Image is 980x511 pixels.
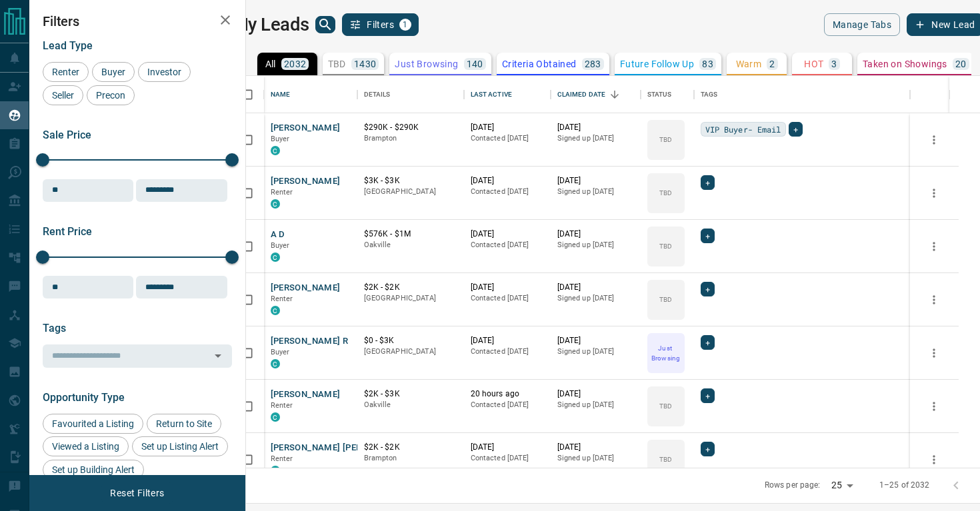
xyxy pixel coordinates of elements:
span: + [705,176,710,189]
button: more [924,183,944,203]
p: Just Browsing [649,343,683,363]
h2: Filters [43,13,232,29]
div: + [701,335,715,350]
p: HOT [804,59,823,69]
span: + [705,229,710,243]
p: [GEOGRAPHIC_DATA] [364,293,457,304]
p: Contacted [DATE] [471,187,544,197]
div: Renter [43,62,89,82]
div: Tags [701,76,718,113]
button: Filters1 [342,13,419,36]
p: 2 [769,59,775,69]
span: Favourited a Listing [47,418,139,429]
div: + [701,282,715,296]
div: condos.ca [271,466,280,475]
p: $0 - $3K [364,335,457,346]
p: [DATE] [471,122,544,133]
div: Buyer [92,62,135,82]
span: Rent Price [43,225,92,238]
span: + [793,123,798,136]
div: condos.ca [271,306,280,315]
p: Contacted [DATE] [471,400,544,410]
span: Lead Type [43,39,93,52]
span: Sale Price [43,129,91,141]
button: more [924,130,944,150]
span: Renter [271,188,293,197]
div: Name [271,76,291,113]
p: Warm [736,59,762,69]
div: Last Active [471,76,512,113]
p: Brampton [364,133,457,144]
button: search button [315,16,335,33]
span: + [705,282,710,296]
span: + [705,336,710,349]
div: Favourited a Listing [43,414,143,434]
span: Buyer [97,67,130,77]
p: 140 [467,59,483,69]
button: Manage Tabs [824,13,900,36]
p: Contacted [DATE] [471,133,544,144]
span: Set up Listing Alert [137,441,223,452]
p: [DATE] [557,442,634,453]
p: [DATE] [557,122,634,133]
span: Buyer [271,135,290,143]
div: condos.ca [271,412,280,422]
p: [DATE] [557,335,634,346]
p: Brampton [364,453,457,464]
p: 20 [955,59,967,69]
p: Contacted [DATE] [471,240,544,251]
p: [DATE] [471,229,544,240]
span: 1 [401,20,410,29]
span: VIP Buyer- Email [705,123,781,136]
div: Return to Site [147,414,221,434]
p: TBD [659,188,672,198]
div: Last Active [464,76,551,113]
p: Criteria Obtained [502,59,577,69]
p: Future Follow Up [620,59,694,69]
p: TBD [659,401,672,411]
p: 3 [831,59,837,69]
p: Signed up [DATE] [557,400,634,410]
div: + [701,388,715,403]
p: TBD [659,241,672,251]
p: 1–25 of 2032 [879,480,930,491]
button: Sort [605,85,624,104]
span: Renter [271,454,293,463]
h1: My Leads [233,14,309,35]
span: Seller [47,90,79,101]
p: Oakville [364,240,457,251]
button: [PERSON_NAME] [271,122,341,135]
p: Signed up [DATE] [557,293,634,304]
p: $2K - $2K [364,442,457,453]
p: $2K - $3K [364,388,457,400]
button: more [924,396,944,416]
button: [PERSON_NAME] [271,175,341,188]
p: [DATE] [557,229,634,240]
button: more [924,343,944,363]
div: + [701,229,715,243]
span: Buyer [271,348,290,356]
p: Signed up [DATE] [557,133,634,144]
p: [DATE] [471,335,544,346]
p: Rows per page: [765,480,821,491]
p: TBD [659,135,672,145]
p: Contacted [DATE] [471,293,544,304]
div: + [701,175,715,190]
button: Reset Filters [101,482,173,504]
p: All [265,59,276,69]
button: [PERSON_NAME] [271,282,341,294]
p: 83 [702,59,713,69]
div: Seller [43,85,83,105]
button: A D [271,229,285,241]
p: 2032 [284,59,307,69]
span: Buyer [271,241,290,250]
div: Precon [87,85,135,105]
div: Viewed a Listing [43,436,129,456]
p: Contacted [DATE] [471,346,544,357]
p: [GEOGRAPHIC_DATA] [364,346,457,357]
span: Renter [271,294,293,303]
button: [PERSON_NAME] R [271,335,349,348]
div: condos.ca [271,146,280,155]
p: [DATE] [471,282,544,293]
p: TBD [659,454,672,464]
